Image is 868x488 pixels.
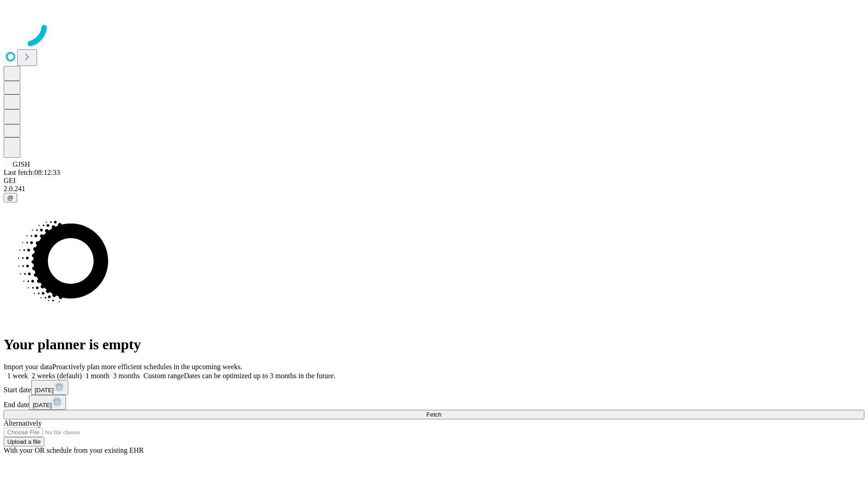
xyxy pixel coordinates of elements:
[85,372,109,380] span: 1 month
[4,363,52,371] span: Import your data
[143,372,184,380] span: Custom range
[4,446,144,454] span: With your OR schedule from your existing EHR
[52,363,242,371] span: Proactively plan more efficient schedules in the upcoming weeks.
[32,372,82,380] span: 2 weeks (default)
[13,160,30,168] span: GJSH
[33,402,52,408] span: [DATE]
[29,395,66,410] button: [DATE]
[31,380,68,395] button: [DATE]
[7,194,14,201] span: @
[4,380,864,395] div: Start date
[4,419,42,427] span: Alternatively
[4,185,864,193] div: 2.0.241
[4,336,864,353] h1: Your planner is empty
[4,177,864,185] div: GEI
[426,411,441,418] span: Fetch
[4,395,864,410] div: End date
[184,372,335,380] span: Dates can be optimized up to 3 months in the future.
[7,372,28,380] span: 1 week
[4,169,60,176] span: Last fetch: 08:12:33
[4,193,17,202] button: @
[4,437,44,446] button: Upload a file
[4,410,864,419] button: Fetch
[113,372,140,380] span: 3 months
[35,387,54,394] span: [DATE]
